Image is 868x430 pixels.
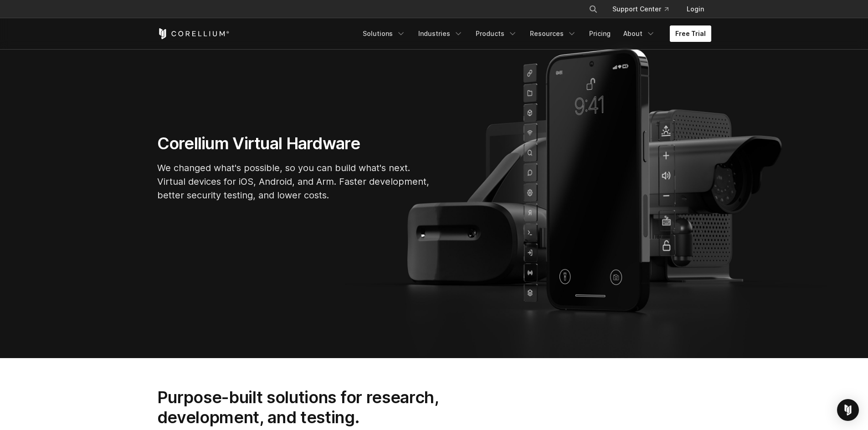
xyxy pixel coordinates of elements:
[157,133,431,154] h1: Corellium Virtual Hardware
[157,387,468,428] h2: Purpose-built solutions for research, development, and testing.
[837,399,859,421] div: Open Intercom Messenger
[470,25,523,42] a: Products
[524,25,582,42] a: Resources
[578,1,711,17] div: Navigation Menu
[605,1,676,17] a: Support Center
[357,25,711,42] div: Navigation Menu
[584,25,616,42] a: Pricing
[585,1,601,17] button: Search
[357,25,411,42] a: Solutions
[618,25,661,42] a: About
[679,1,711,17] a: Login
[157,161,431,202] p: We changed what's possible, so you can build what's next. Virtual devices for iOS, Android, and A...
[413,25,468,42] a: Industries
[157,28,230,39] a: Corellium Home
[670,25,711,42] a: Free Trial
